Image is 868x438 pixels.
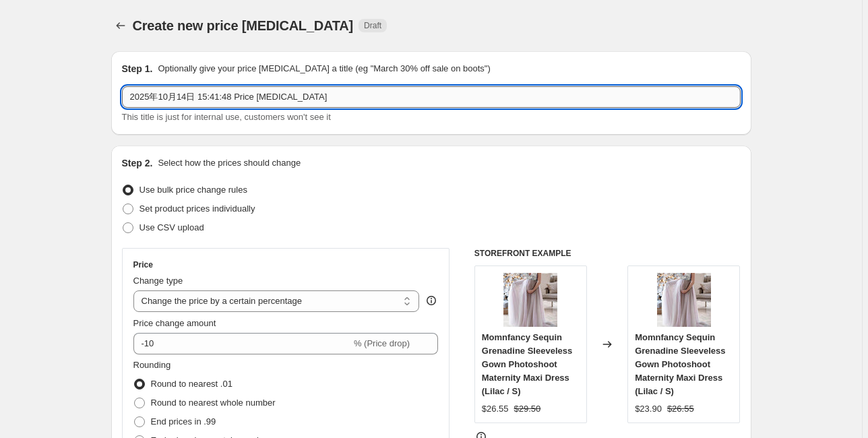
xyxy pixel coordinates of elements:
span: End prices in .99 [151,416,216,427]
span: This title is just for internal use, customers won't see it [122,112,331,122]
span: Change type [133,276,183,286]
span: % (Price drop) [354,338,410,348]
span: Price change amount [133,318,216,328]
div: $23.90 [635,402,662,416]
input: 30% off holiday sale [122,86,741,108]
strike: $29.50 [514,402,541,416]
span: Create new price [MEDICAL_DATA] [133,18,354,33]
span: Draft [364,20,381,31]
p: Select how the prices should change [158,156,301,170]
input: -15 [133,333,351,354]
h2: Step 1. [122,62,153,75]
p: Optionally give your price [MEDICAL_DATA] a title (eg "March 30% off sale on boots") [158,62,490,75]
span: Round to nearest .01 [151,379,232,389]
img: 10107522540-1_80x.jpg [503,273,557,327]
span: Use bulk price change rules [139,185,247,195]
h2: Step 2. [122,156,153,170]
span: Rounding [133,360,171,370]
span: Set product prices individually [139,204,255,214]
img: 10107522540-1_80x.jpg [657,273,711,327]
button: Price change jobs [111,16,130,35]
strike: $26.55 [667,402,694,416]
h6: STOREFRONT EXAMPLE [474,248,741,259]
span: Round to nearest whole number [151,398,276,408]
span: Momnfancy Sequin Grenadine Sleeveless Gown Photoshoot Maternity Maxi Dress (Lilac / S) [482,332,572,396]
div: $26.55 [482,402,509,416]
span: Momnfancy Sequin Grenadine Sleeveless Gown Photoshoot Maternity Maxi Dress (Lilac / S) [635,332,725,396]
h3: Price [133,259,153,270]
div: help [425,294,438,307]
span: Use CSV upload [139,222,204,232]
